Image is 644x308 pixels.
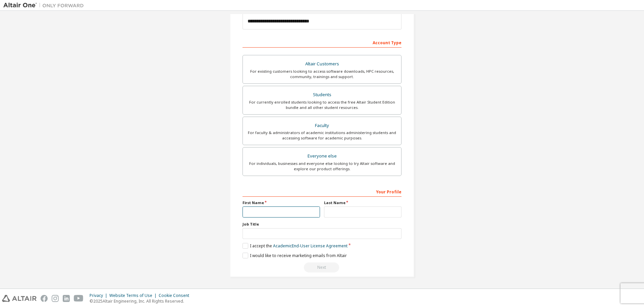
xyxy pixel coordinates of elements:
[243,262,401,272] div: Read and acccept EULA to continue
[247,130,397,141] div: For faculty & administrators of academic institutions administering students and accessing softwa...
[74,295,84,302] img: youtube.svg
[90,293,109,298] div: Privacy
[3,2,87,9] img: Altair One
[52,295,59,302] img: instagram.svg
[109,293,159,298] div: Website Terms of Use
[63,295,70,302] img: linkedin.svg
[243,243,347,249] label: I accept the
[159,293,193,298] div: Cookie Consent
[273,243,347,249] a: Academic End-User License Agreement
[243,200,320,205] label: First Name
[247,100,397,110] div: For currently enrolled students looking to access the free Altair Student Edition bundle and all ...
[324,200,401,205] label: Last Name
[2,295,37,302] img: altair_logo.svg
[243,186,401,197] div: Your Profile
[247,90,397,100] div: Students
[41,295,48,302] img: facebook.svg
[243,37,401,48] div: Account Type
[247,59,397,69] div: Altair Customers
[247,161,397,172] div: For individuals, businesses and everyone else looking to try Altair software and explore our prod...
[247,121,397,130] div: Faculty
[247,69,397,79] div: For existing customers looking to access software downloads, HPC resources, community, trainings ...
[243,253,347,258] label: I would like to receive marketing emails from Altair
[90,298,193,304] p: © 2025 Altair Engineering, Inc. All Rights Reserved.
[243,222,401,227] label: Job Title
[247,151,397,161] div: Everyone else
